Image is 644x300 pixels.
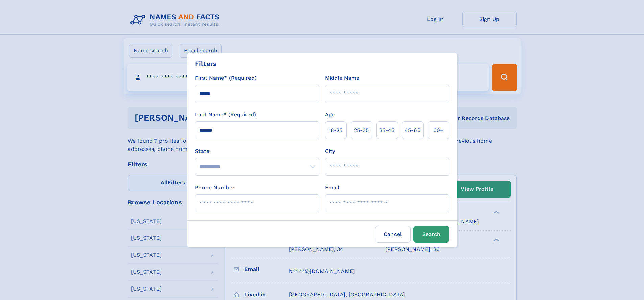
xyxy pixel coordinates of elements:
[195,59,217,69] div: Filters
[405,126,421,134] span: 45‑60
[325,111,335,119] label: Age
[329,126,342,134] span: 18‑25
[325,74,359,82] label: Middle Name
[195,184,235,192] label: Phone Number
[354,126,369,134] span: 25‑35
[433,126,444,134] span: 60+
[195,74,257,82] label: First Name* (Required)
[375,226,411,243] label: Cancel
[195,147,319,155] label: State
[379,126,395,134] span: 35‑45
[413,226,449,243] button: Search
[195,111,256,119] label: Last Name* (Required)
[325,147,335,155] label: City
[325,184,339,192] label: Email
